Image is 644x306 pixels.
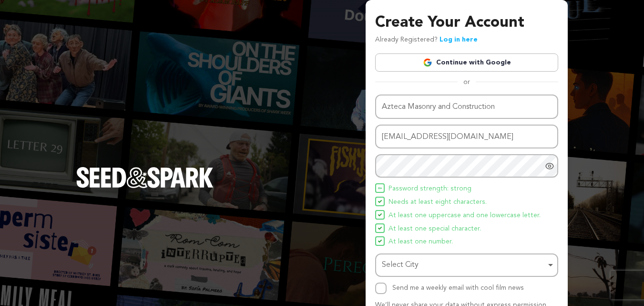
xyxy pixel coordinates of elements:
[378,213,382,217] img: Seed&Spark Icon
[378,239,382,243] img: Seed&Spark Icon
[76,167,214,207] a: Seed&Spark Homepage
[375,11,558,34] h3: Create Your Account
[375,95,558,119] input: Name
[378,226,382,230] img: Seed&Spark Icon
[392,285,524,291] label: Send me a weekly email with cool film news
[378,186,382,190] img: Seed&Spark Icon
[423,58,432,67] img: Google logo
[76,167,214,188] img: Seed&Spark Logo
[388,236,453,248] span: At least one number.
[382,258,546,272] div: Select City
[388,183,471,195] span: Password strength: strong
[375,34,478,46] p: Already Registered?
[545,161,554,171] a: Show password as plain text. Warning: this will display your password on the screen.
[440,36,478,43] a: Log in here
[388,223,481,235] span: At least one special character.
[458,77,476,87] span: or
[388,210,541,222] span: At least one uppercase and one lowercase letter.
[375,125,558,149] input: Email address
[388,197,487,208] span: Needs at least eight characters.
[375,53,558,72] a: Continue with Google
[378,200,382,203] img: Seed&Spark Icon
